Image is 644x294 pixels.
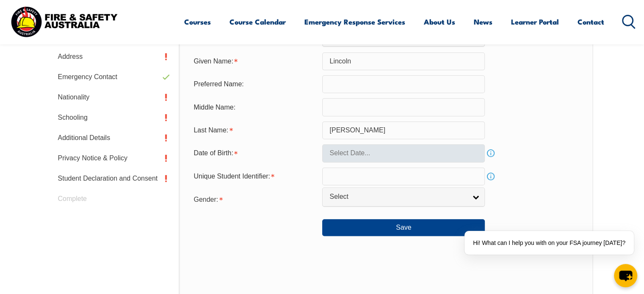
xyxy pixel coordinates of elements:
[187,145,322,161] div: Date of Birth is required.
[187,76,322,92] div: Preferred Name:
[329,192,467,201] span: Select
[322,168,485,185] input: 10 Characters no 1, 0, O or I
[304,11,405,33] a: Emergency Response Services
[424,11,455,33] a: About Us
[51,47,175,67] a: Address
[578,11,604,33] a: Contact
[322,219,485,236] button: Save
[51,128,175,148] a: Additional Details
[51,67,175,87] a: Emergency Contact
[51,87,175,107] a: Nationality
[187,168,322,184] div: Unique Student Identifier is required.
[464,231,634,255] div: Hi! What can I help you with on your FSA journey [DATE]?
[485,147,497,159] a: Info
[485,170,497,182] a: Info
[187,99,322,115] div: Middle Name:
[51,107,175,128] a: Schooling
[51,168,175,189] a: Student Declaration and Consent
[193,196,218,203] span: Gender:
[187,53,322,69] div: Given Name is required.
[51,148,175,168] a: Privacy Notice & Policy
[187,190,322,207] div: Gender is required.
[229,11,286,33] a: Course Calendar
[184,11,211,33] a: Courses
[187,122,322,138] div: Last Name is required.
[614,264,637,287] button: chat-button
[474,11,492,33] a: News
[322,144,485,162] input: Select Date...
[511,11,559,33] a: Learner Portal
